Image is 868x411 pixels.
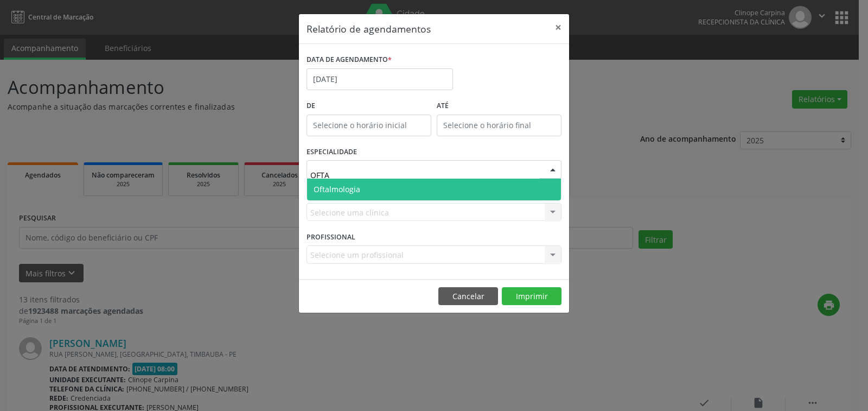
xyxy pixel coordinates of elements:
[437,115,561,136] input: Selecione o horário final
[310,164,539,186] input: Seleciona uma especialidade
[307,144,357,161] label: ESPECIALIDADE
[438,287,498,306] button: Cancelar
[547,14,569,41] button: Close
[307,68,453,90] input: Selecione uma data ou intervalo
[307,52,392,68] label: DATA DE AGENDAMENTO
[307,115,431,136] input: Selecione o horário inicial
[437,98,561,115] label: ATÉ
[307,229,355,245] label: PROFISSIONAL
[307,22,431,36] h5: Relatório de agendamentos
[314,184,360,194] span: Oftalmologia
[502,287,561,306] button: Imprimir
[307,98,431,115] label: De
